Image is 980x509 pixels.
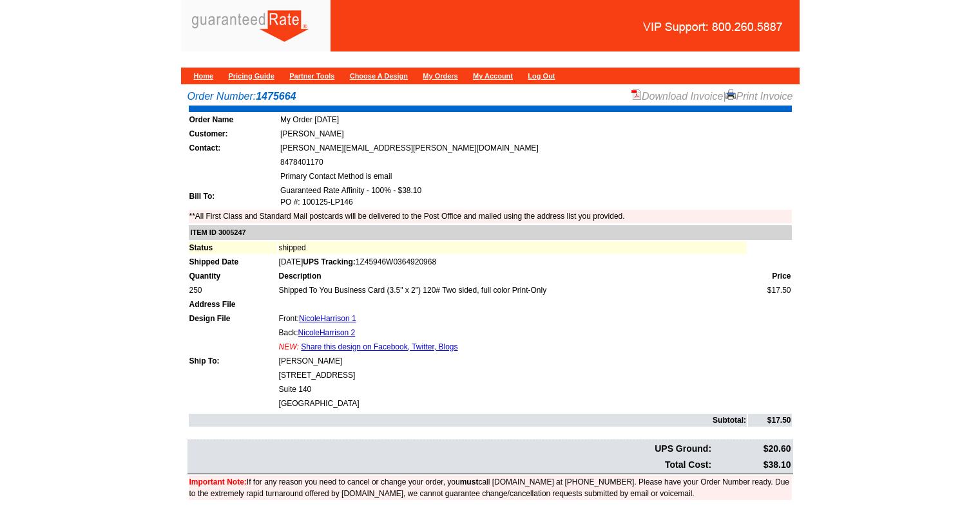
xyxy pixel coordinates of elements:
a: Partner Tools [289,72,334,80]
td: Suite 140 [278,383,747,396]
a: Log Out [528,72,555,80]
td: Bill To: [189,184,278,208]
td: Quantity [189,270,277,282]
td: [GEOGRAPHIC_DATA] [278,397,747,410]
td: [PERSON_NAME] [278,355,747,367]
a: NicoleHarrison 2 [298,328,356,337]
td: Back: [278,326,747,339]
td: Shipped Date [189,255,277,268]
td: Price [748,270,791,282]
td: ITEM ID 3005247 [189,225,792,240]
td: Contact: [189,142,278,154]
div: Order Number: [187,89,793,104]
td: [PERSON_NAME] [280,127,792,140]
div: | [631,89,793,104]
td: 250 [189,284,277,297]
td: Order Name [189,113,278,126]
span: NEW: [279,342,299,351]
td: [STREET_ADDRESS] [278,369,747,382]
td: [DATE] [278,255,747,268]
td: Primary Contact Method is email [280,170,792,183]
strong: UPS Tracking: [303,257,355,266]
td: Ship To: [189,355,277,367]
td: Design File [189,312,277,325]
td: Customer: [189,127,278,140]
td: $38.10 [713,458,791,472]
strong: 1475664 [256,91,296,102]
td: $17.50 [748,284,791,297]
img: small-pdf-icon.gif [631,89,642,100]
td: Status [189,241,277,254]
td: $20.60 [713,441,791,456]
td: shipped [278,241,747,254]
a: Pricing Guide [228,72,274,80]
td: Address File [189,298,277,311]
td: Subtotal: [189,414,747,427]
td: **All First Class and Standard Mail postcards will be delivered to the Post Office and mailed usi... [189,210,792,223]
td: Guaranteed Rate Affinity - 100% - $38.10 PO #: 100125-LP146 [280,184,792,208]
td: Shipped To You Business Card (3.5" x 2") 120# Two sided, full color Print-Only [278,284,747,297]
td: If for any reason you need to cancel or change your order, you call [DOMAIN_NAME] at [PHONE_NUMBE... [189,476,792,500]
a: My Orders [423,72,457,80]
td: [PERSON_NAME][EMAIL_ADDRESS][PERSON_NAME][DOMAIN_NAME] [280,142,792,154]
a: Share this design on Facebook, Twitter, Blogs [301,342,457,351]
a: My Account [473,72,513,80]
td: UPS Ground: [189,441,713,456]
a: Print Invoice [725,91,793,102]
a: Home [194,72,214,80]
a: NicoleHarrison 1 [299,314,356,323]
td: My Order [DATE] [280,113,792,126]
span: 1Z45946W0364920968 [303,257,436,266]
td: Front: [278,312,747,325]
td: Total Cost: [189,458,713,472]
img: small-print-icon.gif [725,89,736,100]
a: Download Invoice [631,91,723,102]
td: $17.50 [748,414,791,427]
a: Choose A Design [350,72,408,80]
td: 8478401170 [280,156,792,169]
font: Important Note: [189,477,247,486]
b: must [460,477,479,486]
td: Description [278,270,747,282]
